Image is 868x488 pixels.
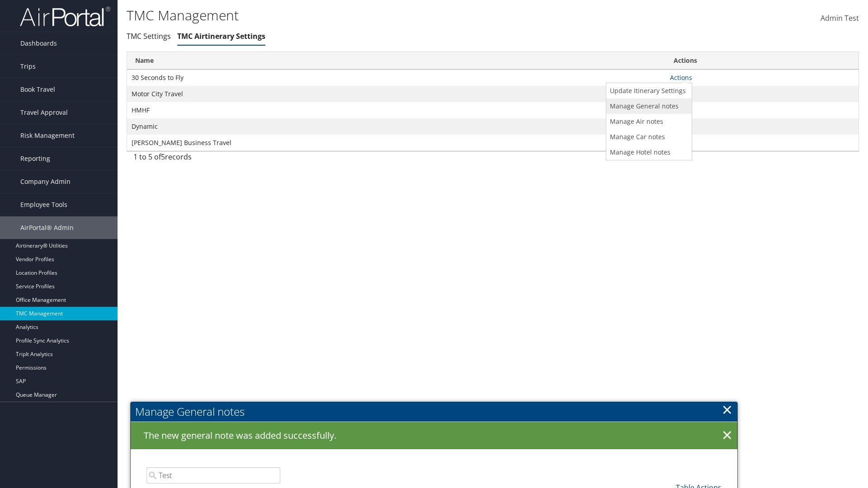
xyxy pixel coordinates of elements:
h2: Manage General notes [131,402,737,422]
span: AirPortal® Admin [20,216,74,239]
span: Book Travel [20,78,55,101]
span: Employee Tools [20,193,67,216]
a: Manage Hotel notes [606,145,689,160]
a: × [722,400,732,418]
th: Name: activate to sort column ascending [127,52,665,70]
a: Manage Car notes [606,129,689,145]
td: 30 Seconds to Fly [127,70,665,86]
span: 5 [161,152,165,162]
a: Manage General notes [606,99,689,114]
span: Dashboards [20,32,57,55]
a: TMC Settings [127,31,171,41]
span: Reporting [20,147,50,170]
th: Actions [665,52,859,70]
span: Company Admin [20,170,71,193]
a: TMC Airtinerary Settings [177,31,265,41]
td: HMHF [127,102,665,118]
h1: TMC Management [127,6,615,25]
div: The new general note was added successfully. [131,422,737,449]
a: Manage Air notes [606,114,689,129]
span: Risk Management [20,124,75,147]
td: Motor City Travel [127,86,665,102]
td: Dynamic [127,118,665,135]
a: × [719,427,735,445]
a: Update Itinerary Settings [606,83,689,99]
div: 1 to 5 of records [133,151,303,167]
input: Search [146,467,280,483]
span: Admin Test [821,13,859,23]
span: Travel Approval [20,101,68,124]
a: Admin Test [821,5,859,33]
span: Trips [20,55,36,78]
img: airportal-logo.png [20,6,110,27]
a: Actions [670,73,692,82]
td: [PERSON_NAME] Business Travel [127,135,665,151]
